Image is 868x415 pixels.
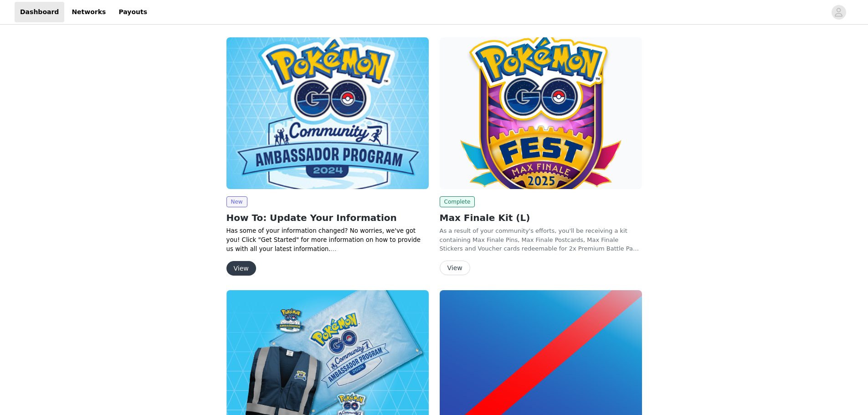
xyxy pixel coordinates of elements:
a: Dashboard [15,2,64,22]
div: avatar [834,5,843,20]
button: View [226,261,256,276]
h2: How To: Update Your Information [226,211,429,225]
a: View [226,265,256,272]
a: Networks [66,2,111,22]
button: View [440,261,470,275]
img: Pokémon GO Community Ambassador Program [440,37,642,189]
img: Pokémon GO Community Ambassador Program [226,37,429,189]
span: New [226,196,247,207]
p: As a result of your community's efforts, you'll be receiving a kit containing Max Finale Pins, Ma... [440,226,642,253]
h2: Max Finale Kit (L) [440,211,642,225]
a: Payouts [113,2,153,22]
span: Complete [440,196,475,207]
a: View [440,265,470,272]
span: Has some of your information changed? No worries, we've got you! Click "Get Started" for more inf... [226,227,421,252]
